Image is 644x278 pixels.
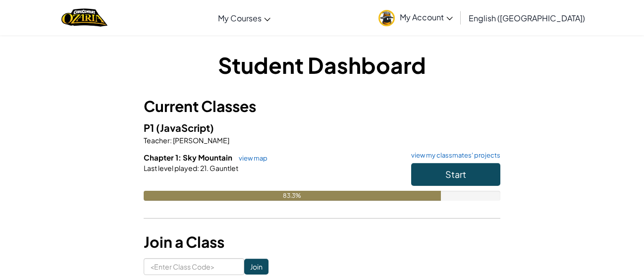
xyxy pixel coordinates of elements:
span: [PERSON_NAME] [172,136,229,145]
a: view map [234,154,268,162]
span: P1 [144,121,156,134]
span: English ([GEOGRAPHIC_DATA]) [469,13,585,23]
a: Ozaria by CodeCombat logo [61,7,107,28]
span: (JavaScript) [156,121,214,134]
h1: Student Dashboard [144,50,500,80]
h3: Current Classes [144,95,500,117]
span: Chapter 1: Sky Mountain [144,153,234,162]
a: English ([GEOGRAPHIC_DATA]) [464,4,590,31]
span: Teacher [144,136,170,145]
div: 83.3% [144,191,441,201]
span: : [197,164,199,172]
a: My Courses [213,4,275,31]
a: My Account [374,2,458,33]
span: Last level played [144,164,197,172]
img: avatar [378,10,395,26]
span: My Courses [218,13,262,23]
span: Gauntlet [209,164,238,172]
h3: Join a Class [144,231,500,253]
a: view my classmates' projects [406,152,500,159]
input: Join [244,259,268,275]
span: Start [445,168,466,180]
img: Home [61,7,107,28]
input: <Enter Class Code> [144,258,244,275]
button: Start [411,163,500,186]
span: 21. [199,164,209,172]
span: : [170,136,172,145]
span: My Account [400,12,453,22]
